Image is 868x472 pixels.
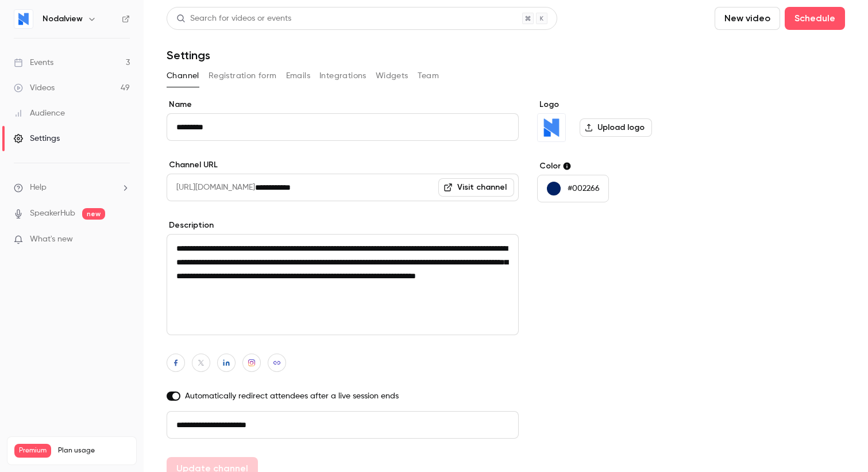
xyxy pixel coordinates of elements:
[30,233,73,245] span: What's new
[537,99,713,110] label: Logo
[580,118,652,137] label: Upload logo
[785,7,845,30] button: Schedule
[715,7,780,30] button: New video
[176,13,291,25] div: Search for videos or events
[167,220,519,231] label: Description
[167,48,210,62] h1: Settings
[286,67,310,85] button: Emails
[14,10,33,28] img: Nodalview
[167,99,519,110] label: Name
[209,67,277,85] button: Registration form
[14,133,60,144] div: Settings
[58,446,129,455] span: Plan usage
[568,183,600,194] p: #002266
[438,178,514,197] a: Visit channel
[14,444,51,458] span: Premium
[418,67,439,85] button: Team
[43,13,83,25] h6: Nodalview
[30,208,75,220] a: SpeakerHub
[376,67,408,85] button: Widgets
[14,82,55,94] div: Videos
[116,235,130,245] iframe: Noticeable Trigger
[30,182,47,194] span: Help
[537,160,713,172] label: Color
[167,390,519,402] label: Automatically redirect attendees after a live session ends
[167,159,519,171] label: Channel URL
[14,182,130,194] li: help-dropdown-opener
[14,108,65,119] div: Audience
[537,175,609,202] button: #002266
[14,57,53,68] div: Events
[167,174,255,201] span: [URL][DOMAIN_NAME]
[319,67,367,85] button: Integrations
[167,67,199,85] button: Channel
[82,208,105,220] span: new
[538,114,565,141] img: Nodalview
